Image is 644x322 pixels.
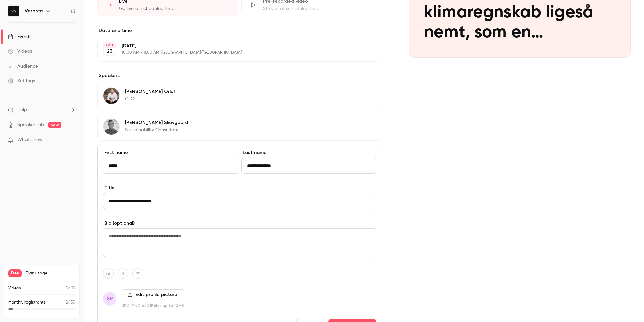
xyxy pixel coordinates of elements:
p: JPG, PNG or GIF files up to 10MB [122,303,184,308]
div: Videos [8,48,32,55]
iframe: Noticeable Trigger [68,137,76,143]
span: Help [17,106,27,113]
label: First name [103,149,238,156]
p: [DATE] [122,43,346,49]
label: Edit profile picture [122,289,184,300]
p: Videos [8,285,21,291]
div: Audience [8,63,38,70]
img: Søren Orluf [103,88,119,104]
span: new [48,122,61,128]
div: OCT [104,43,116,48]
div: Settings [8,78,35,84]
label: Bio (optional) [103,220,376,227]
label: Date and time [97,27,382,34]
div: Søren Orluf[PERSON_NAME] OrlufCEO [97,82,382,110]
img: Dan Skovgaard [103,119,119,135]
span: SR [107,295,113,303]
label: Speakers [97,72,382,79]
img: Verarca [8,6,19,16]
span: What's new [17,136,43,144]
span: 0 [66,286,68,290]
div: Dan Skovgaard[PERSON_NAME] SkovgaardSustainability Consultant [97,113,382,141]
p: 23 [107,48,112,55]
div: Stream at scheduled time [263,5,374,12]
p: Monthly registrants [8,299,46,306]
span: 2 [66,300,68,305]
p: Sustainability Consultant [125,127,188,133]
p: CEO [125,96,175,103]
p: 10:00 AM - 11:00 AM, [GEOGRAPHIC_DATA]/[GEOGRAPHIC_DATA] [122,50,346,55]
a: SpeakerHub [17,121,44,128]
h6: Verarca [25,8,43,14]
p: / 30 [66,299,75,306]
label: Last name [241,149,377,156]
span: Free [8,269,22,277]
li: help-dropdown-opener [8,106,76,113]
p: [PERSON_NAME] Orluf [125,88,175,95]
p: / 10 [66,285,75,291]
div: Go live at scheduled time [119,5,230,12]
span: Plan usage [26,271,75,276]
p: [PERSON_NAME] Skovgaard [125,119,188,126]
div: Events [8,33,31,40]
label: Title [103,185,376,191]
